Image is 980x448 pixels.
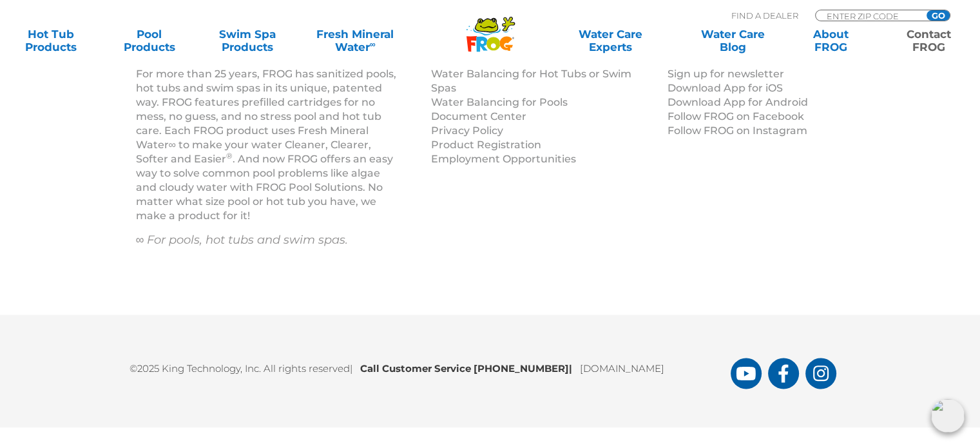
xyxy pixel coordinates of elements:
a: Water CareBlog [695,28,771,54]
a: Water Balancing for Hot Tubs or Swim Spas [431,68,631,94]
em: ∞ For pools, hot tubs and swim spas. [136,233,349,247]
a: Water CareExperts [548,28,673,54]
a: FROG Products You Tube Page [731,358,762,389]
a: Document Center [431,110,526,122]
a: Employment Opportunities [431,153,576,165]
b: Call Customer Service [PHONE_NUMBER] [360,362,580,374]
span: | [350,362,352,374]
a: PoolProducts [111,28,187,54]
sup: ∞ [369,39,375,49]
a: ContactFROG [891,28,967,54]
a: Follow FROG on Facebook [667,110,803,122]
a: Privacy Policy [431,124,503,137]
a: Download App for Android [667,96,807,108]
p: For more than 25 years, FROG has sanitized pools, hot tubs and swim spas in its unique, patented ... [136,67,399,223]
a: FROG Products Facebook Page [768,358,799,389]
a: Follow FROG on Instagram [667,124,807,137]
a: AboutFROG [793,28,869,54]
a: Hot TubProducts [13,28,89,54]
a: Sign up for newsletter [667,68,783,80]
a: Swim SpaProducts [209,28,285,54]
span: | [569,362,572,374]
img: openIcon [931,399,965,433]
p: ©2025 King Technology, Inc. All rights reserved [130,353,731,376]
input: Zip Code Form [825,10,912,21]
p: Find A Dealer [731,10,798,21]
a: FROG Products Instagram Page [805,358,836,389]
a: Product Registration [431,139,541,151]
a: Download App for iOS [667,82,782,94]
sup: ® [226,151,233,161]
input: GO [927,10,950,21]
a: Water Balancing for Pools [431,96,568,108]
a: Fresh MineralWater∞ [307,28,403,54]
a: [DOMAIN_NAME] [580,362,664,374]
